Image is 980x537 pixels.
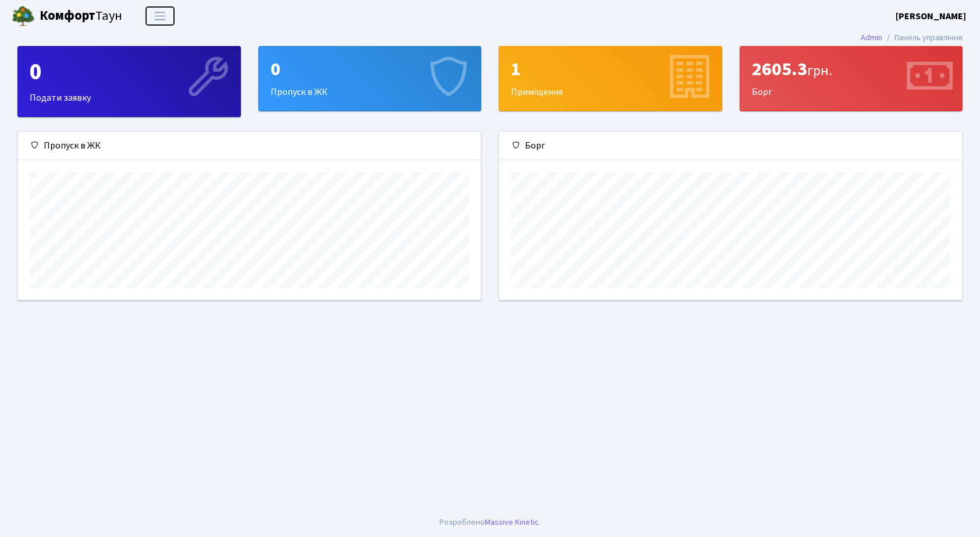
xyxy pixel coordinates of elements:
[259,47,481,111] div: Пропуск в ЖК
[40,6,95,25] b: Комфорт
[499,47,722,111] div: Приміщення
[17,46,241,117] a: 0Подати заявку
[271,58,470,80] div: 0
[485,516,539,528] a: Massive Kinetic
[18,47,240,116] div: Подати заявку
[752,58,951,80] div: 2605.3
[499,132,962,160] div: Борг
[40,6,122,26] span: Таун
[258,46,482,111] a: 0Пропуск в ЖК
[807,61,832,81] span: грн.
[861,31,882,44] a: Admin
[12,5,35,28] img: logo.png
[499,46,722,111] a: 1Приміщення
[439,516,541,529] div: Розроблено .
[18,132,481,160] div: Пропуск в ЖК
[843,26,980,50] nav: breadcrumb
[882,31,963,44] li: Панель управління
[896,9,966,23] a: [PERSON_NAME]
[511,58,710,80] div: 1
[145,6,175,26] button: Переключити навігацію
[740,47,963,111] div: Борг
[30,58,229,86] div: 0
